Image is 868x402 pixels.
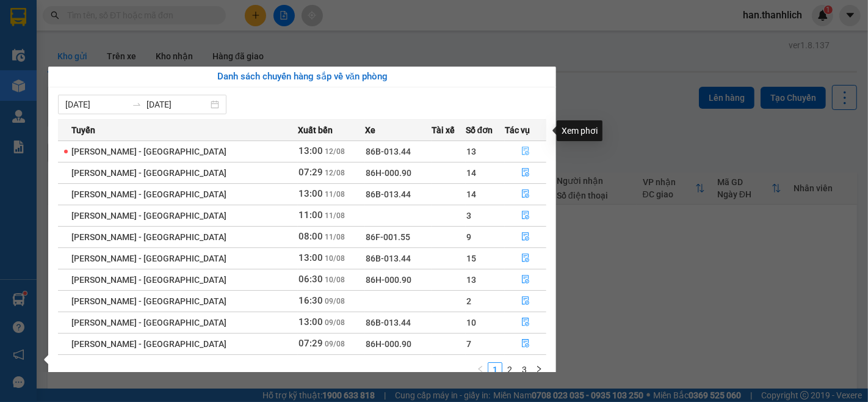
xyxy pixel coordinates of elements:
[325,169,345,177] span: 12/08
[505,227,546,247] button: file-done
[9,71,121,97] div: Gửi: VP [GEOGRAPHIC_DATA]
[366,189,411,199] span: 86B-013.44
[58,70,546,84] div: Danh sách chuyến hàng sắp về văn phòng
[71,318,226,327] span: [PERSON_NAME] - [GEOGRAPHIC_DATA]
[505,206,546,225] button: file-done
[325,276,345,284] span: 10/08
[71,339,226,349] span: [PERSON_NAME] - [GEOGRAPHIC_DATA]
[365,123,375,137] span: Xe
[466,123,493,137] span: Số đơn
[505,163,546,183] button: file-done
[521,189,530,199] span: file-done
[325,190,345,199] span: 11/08
[366,147,411,156] span: 86B-013.44
[366,254,411,263] span: 86B-013.44
[505,291,546,311] button: file-done
[366,275,411,285] span: 86H-000.90
[71,211,226,221] span: [PERSON_NAME] - [GEOGRAPHIC_DATA]
[466,211,471,221] span: 3
[71,189,226,199] span: [PERSON_NAME] - [GEOGRAPHIC_DATA]
[521,318,530,327] span: file-done
[132,100,142,109] span: swap-right
[366,318,411,327] span: 86B-013.44
[366,168,411,178] span: 86H-000.90
[488,362,502,377] li: 1
[71,147,226,156] span: [PERSON_NAME] - [GEOGRAPHIC_DATA]
[298,274,323,285] span: 06:30
[71,168,226,178] span: [PERSON_NAME] - [GEOGRAPHIC_DATA]
[502,362,517,377] li: 2
[557,120,602,141] div: Xem phơi
[473,362,488,377] li: Previous Page
[146,98,208,111] input: Đến ngày
[466,254,476,263] span: 15
[325,297,345,305] span: 09/08
[325,211,345,220] span: 11/08
[298,167,323,178] span: 07:29
[132,100,142,109] span: to
[505,249,546,268] button: file-done
[473,362,488,377] button: left
[298,188,323,199] span: 13:00
[325,233,345,241] span: 11/08
[505,185,546,204] button: file-done
[71,296,226,306] span: [PERSON_NAME] - [GEOGRAPHIC_DATA]
[517,362,532,377] li: 3
[535,365,543,373] span: right
[466,296,471,306] span: 2
[298,295,323,306] span: 16:30
[503,363,516,376] a: 2
[521,232,530,242] span: file-done
[466,318,476,327] span: 10
[71,254,226,263] span: [PERSON_NAME] - [GEOGRAPHIC_DATA]
[505,123,530,137] span: Tác vụ
[532,362,546,377] li: Next Page
[71,123,95,137] span: Tuyến
[298,123,333,137] span: Xuất bến
[298,252,323,263] span: 13:00
[325,340,345,348] span: 09/08
[466,339,471,349] span: 7
[298,210,323,221] span: 11:00
[366,232,410,242] span: 86F-001.55
[65,98,127,111] input: Từ ngày
[366,339,411,349] span: 86H-000.90
[466,147,476,156] span: 13
[432,123,455,137] span: Tài xế
[488,363,502,376] a: 1
[71,275,226,285] span: [PERSON_NAME] - [GEOGRAPHIC_DATA]
[521,211,530,221] span: file-done
[521,147,530,156] span: file-done
[521,168,530,178] span: file-done
[521,339,530,349] span: file-done
[521,296,530,306] span: file-done
[325,318,345,327] span: 09/08
[298,145,323,156] span: 13:00
[521,254,530,263] span: file-done
[71,232,226,242] span: [PERSON_NAME] - [GEOGRAPHIC_DATA]
[532,362,546,377] button: right
[521,275,530,285] span: file-done
[298,338,323,349] span: 07:29
[505,270,546,290] button: file-done
[466,275,476,285] span: 13
[505,142,546,161] button: file-done
[325,254,345,263] span: 10/08
[505,313,546,332] button: file-done
[477,365,484,373] span: left
[128,71,219,97] div: Nhận: VP [PERSON_NAME]
[466,189,476,199] span: 14
[518,363,531,376] a: 3
[298,231,323,242] span: 08:00
[466,232,471,242] span: 9
[298,316,323,327] span: 13:00
[69,51,160,65] text: DLT2508120013
[325,147,345,156] span: 12/08
[466,168,476,178] span: 14
[505,334,546,354] button: file-done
